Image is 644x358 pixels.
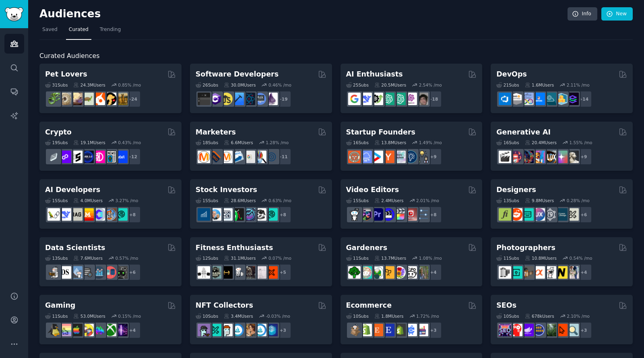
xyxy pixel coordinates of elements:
img: OpenAIDev [405,93,417,105]
img: DeepSeek [359,93,372,105]
h2: Fitness Enthusiasts [196,243,273,253]
img: NFTMarketplace [209,324,221,336]
img: llmops [104,208,116,221]
img: Rag [70,208,83,221]
img: OpenseaMarket [254,324,266,336]
img: web3 [81,151,94,163]
div: + 9 [425,148,442,165]
div: + 12 [124,148,141,165]
img: herpetology [47,93,60,105]
img: Youtubevideo [405,208,417,221]
img: typography [499,208,511,221]
img: finalcutpro [393,208,406,221]
img: personaltraining [265,266,278,279]
div: + 9 [575,148,592,165]
div: + 5 [275,264,291,281]
div: + 3 [425,322,442,339]
img: CryptoArt [243,324,255,336]
img: DeepSeek [59,208,71,221]
div: 2.54 % /mo [419,82,442,88]
a: Saved [39,23,60,40]
div: 25 Sub s [346,82,369,88]
div: 2.11 % /mo [567,82,590,88]
div: 15 Sub s [196,198,218,203]
img: editors [359,208,372,221]
img: Forex [220,208,233,221]
img: vegetablegardening [348,266,361,279]
div: 1.28 % /mo [266,140,289,145]
div: + 6 [124,264,141,281]
img: StocksAndTrading [243,208,255,221]
div: + 14 [575,91,592,108]
img: AskMarketing [220,151,233,163]
img: ValueInvesting [209,208,221,221]
img: NFTExchange [198,324,210,336]
img: content_marketing [198,151,210,163]
img: GardenersWorld [416,266,428,279]
img: linux_gaming [47,324,60,336]
img: UX_Design [566,208,579,221]
div: 19.1M Users [73,140,105,145]
div: 15 Sub s [45,198,68,203]
img: fitness30plus [243,266,255,279]
img: TwitchStreaming [115,324,128,336]
div: + 18 [425,91,442,108]
h2: Ecommerce [346,300,392,310]
span: Curated Audiences [39,51,99,61]
div: 3.4M Users [224,313,253,319]
img: AskComputerScience [254,93,266,105]
img: AIDevelopersSociety [115,208,128,221]
h2: NFT Collectors [196,300,253,310]
img: GoogleGeminiAI [348,93,361,105]
img: The_SEO [566,324,579,336]
img: leopardgeckos [70,93,83,105]
img: bigseo [209,151,221,163]
img: googleads [243,151,255,163]
img: dividends [198,208,210,221]
h2: Audiences [39,8,568,21]
img: defiblockchain [93,151,105,163]
img: chatgpt_prompts_ [393,93,406,105]
img: Trading [231,208,244,221]
img: logodesign [510,208,522,221]
img: GamerPals [81,324,94,336]
img: SonyAlpha [533,266,545,279]
img: cockatiel [93,93,105,105]
img: defi_ [115,151,128,163]
img: CozyGamers [59,324,71,336]
div: + 6 [575,206,592,223]
img: Entrepreneurship [405,151,417,163]
div: + 8 [124,206,141,223]
div: 0.07 % /mo [268,255,291,261]
img: NFTmarket [220,324,233,336]
img: GymMotivation [209,266,221,279]
div: 10.8M Users [525,255,557,261]
img: flowers [393,266,406,279]
img: Local_SEO [544,324,556,336]
img: UrbanGardening [405,266,417,279]
div: 1.08 % /mo [419,255,442,261]
div: 26 Sub s [196,82,218,88]
img: ethfinance [47,151,60,163]
img: weightroom [231,266,244,279]
div: 1.49 % /mo [419,140,442,145]
h2: Software Developers [196,69,279,79]
div: + 3 [275,322,291,339]
div: 11 Sub s [346,255,369,261]
h2: Gardeners [346,243,388,253]
img: dropship [348,324,361,336]
img: iOSProgramming [231,93,244,105]
img: azuredevops [499,93,511,105]
h2: SEOs [496,300,516,310]
h2: Marketers [196,127,236,137]
img: workout [220,266,233,279]
div: 20.4M Users [525,140,557,145]
div: + 11 [275,148,291,165]
img: aivideo [499,151,511,163]
img: reviewmyshopify [393,324,406,336]
span: Trending [100,26,121,33]
img: datasets [104,266,116,279]
div: 10 Sub s [196,313,218,319]
div: + 24 [124,91,141,108]
img: aws_cdk [555,93,568,105]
